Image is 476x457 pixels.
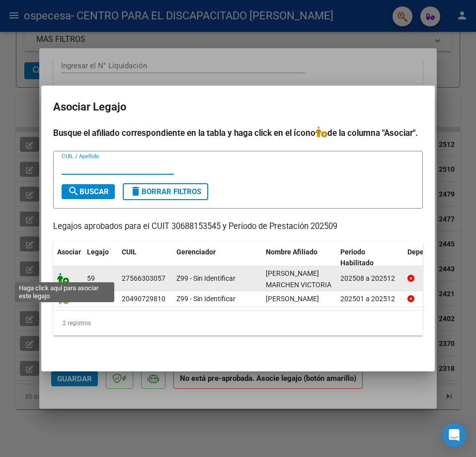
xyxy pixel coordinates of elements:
button: Buscar [62,184,115,199]
datatable-header-cell: Gerenciador [172,241,262,274]
span: 59 [87,274,95,282]
span: Legajo [87,248,109,256]
span: Buscar [68,187,109,196]
mat-icon: delete [130,185,142,197]
div: Open Intercom Messenger [442,423,466,447]
span: 54 [87,295,95,303]
h2: Asociar Legajo [53,98,423,116]
datatable-header-cell: CUIL [118,241,172,274]
span: CUIL [122,248,137,256]
h4: Busque el afiliado correspondiente en la tabla y haga click en el ícono de la columna "Asociar". [53,126,423,139]
span: Z99 - Sin Identificar [176,295,236,303]
span: Gerenciador [176,248,216,256]
datatable-header-cell: Asociar [53,241,83,274]
div: 20490729810 [122,293,165,305]
span: Borrar Filtros [130,187,201,196]
span: Nombre Afiliado [266,248,317,256]
span: Asociar [57,248,81,256]
div: 202508 a 202512 [340,273,399,284]
p: Legajos aprobados para el CUIT 30688153545 y Período de Prestación 202509 [53,221,423,233]
datatable-header-cell: Legajo [83,241,118,274]
span: Periodo Habilitado [340,248,374,267]
span: GONZALEZ RAMIRO [266,295,319,303]
span: Z99 - Sin Identificar [176,274,236,282]
div: 202501 a 202512 [340,293,399,305]
datatable-header-cell: Nombre Afiliado [262,241,336,274]
mat-icon: search [68,185,79,197]
span: GONZALEZ MARCHEN VICTORIA [266,269,331,289]
span: Dependencia [407,248,449,256]
datatable-header-cell: Periodo Habilitado [336,241,403,274]
div: 2 registros [53,311,423,336]
div: 27566303057 [122,273,165,284]
button: Borrar Filtros [123,183,208,200]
